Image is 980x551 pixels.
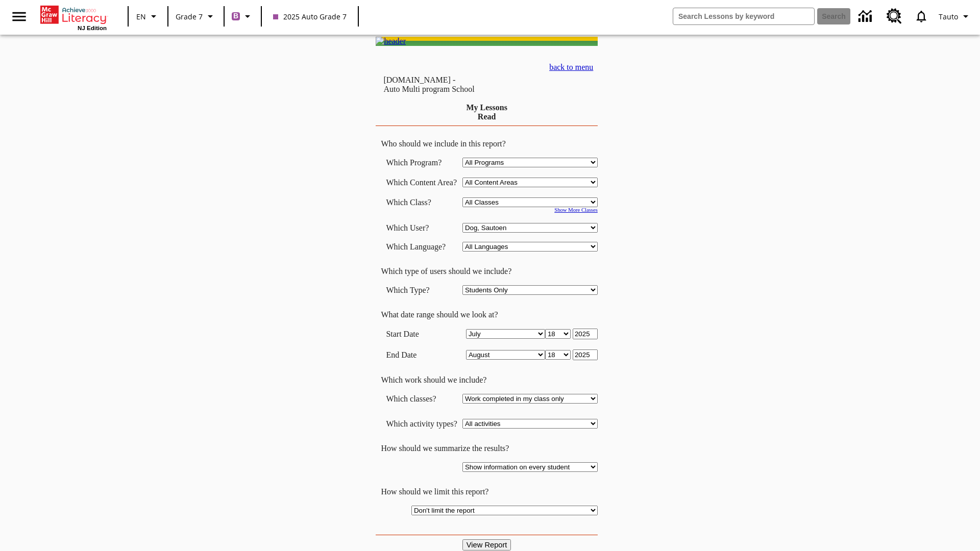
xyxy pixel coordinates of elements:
[386,329,457,339] td: Start Date
[880,3,908,30] a: Resource Center, Will open in new tab
[136,11,146,22] span: EN
[549,63,593,71] a: back to menu
[386,178,457,187] nobr: Which Content Area?
[40,4,107,31] div: Home
[935,7,976,26] button: Profile/Settings
[386,349,457,360] td: End Date
[386,242,457,252] td: Which Language?
[376,267,598,276] td: Which type of users should we include?
[852,3,880,31] a: Data Center
[171,7,220,26] button: Grade: Grade 7, Select a grade
[176,11,203,22] span: Grade 7
[376,310,598,319] td: What date range should we look at?
[673,8,814,24] input: search field
[554,207,598,213] a: Show More Classes
[386,394,457,404] td: Which classes?
[466,103,507,121] a: My Lessons Read
[132,7,164,26] button: Language: EN, Select a language
[273,11,347,22] span: 2025 Auto Grade 7
[376,375,598,385] td: Which work should we include?
[386,285,457,295] td: Which Type?
[386,419,457,429] td: Which activity types?
[376,139,598,148] td: Who should we include in this report?
[4,2,34,32] button: Open side menu
[376,37,406,46] img: header
[233,10,238,22] span: B
[386,158,457,167] td: Which Program?
[939,11,958,22] span: Tauto
[376,487,598,496] td: How should we limit this report?
[908,3,935,30] a: Notifications
[462,539,511,550] input: View Report
[383,85,474,93] nobr: Auto Multi program School
[386,197,457,207] td: Which Class?
[383,76,513,94] td: [DOMAIN_NAME] -
[228,7,258,26] button: Boost Class color is purple. Change class color
[386,223,457,233] td: Which User?
[78,25,107,31] span: NJ Edition
[376,444,598,453] td: How should we summarize the results?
